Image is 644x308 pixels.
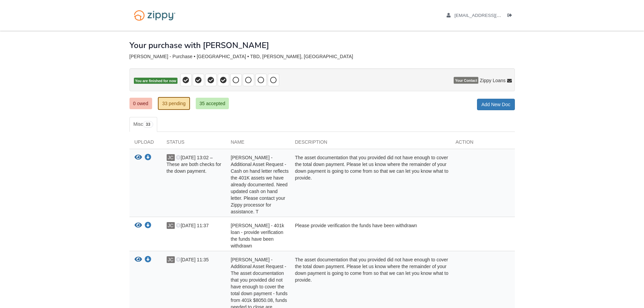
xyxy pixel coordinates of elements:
div: Action [451,139,515,149]
div: [PERSON_NAME] - Purchase • [GEOGRAPHIC_DATA] • TBD, [PERSON_NAME], [GEOGRAPHIC_DATA] [129,54,515,60]
a: Add New Doc [477,99,515,110]
a: Download Gail Wrona - Additional Asset Request - Cash on hand letter reflects the 401K assets we ... [145,155,151,161]
a: 0 owed [129,98,152,109]
div: Upload [129,139,162,149]
a: Download Jennifer Carr - 401k loan - provide verification the funds have been withdrawn [145,223,151,229]
div: The asset documentation that you provided did not have enough to cover the total down payment. Pl... [290,154,451,215]
span: [DATE] 11:37 [176,223,209,228]
button: View Gail Wrona - Additional Asset Request - Cash on hand letter reflects the 401K assets we have... [135,154,142,161]
span: You are finished for now [134,78,178,84]
div: Name [226,139,290,149]
h1: Your purchase with [PERSON_NAME] [129,41,269,50]
span: [DATE] 13:02 – These are both checks for the down payment. [167,155,221,174]
div: Description [290,139,451,149]
button: View Jennifer Carr - 401k loan - provide verification the funds have been withdrawn [135,222,142,229]
a: 33 pending [158,97,190,110]
span: JC [167,154,175,161]
a: Download Gail Wrona - Additional Asset Request - The asset documentation that you provided did no... [145,257,151,263]
span: 33 [143,121,153,128]
div: Please provide verification the funds have been withdrawn [290,222,451,249]
span: Your Contact [454,77,478,84]
span: [PERSON_NAME] - 401k loan - provide verification the funds have been withdrawn [231,223,284,248]
img: Logo [129,7,180,24]
button: View Gail Wrona - Additional Asset Request - The asset documentation that you provided did not ha... [135,256,142,263]
span: JC [167,222,175,229]
a: 35 accepted [196,98,229,109]
a: Misc [129,117,157,132]
a: Log out [507,13,515,20]
span: Zippy Loans [480,77,505,84]
span: JC [167,256,175,263]
div: Status [162,139,226,149]
span: ajakkcarr@gmail.com [454,13,532,18]
span: [PERSON_NAME] - Additional Asset Request - Cash on hand letter reflects the 401K assets we have a... [231,155,289,214]
span: [DATE] 11:35 [176,257,209,262]
a: edit profile [447,13,532,20]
